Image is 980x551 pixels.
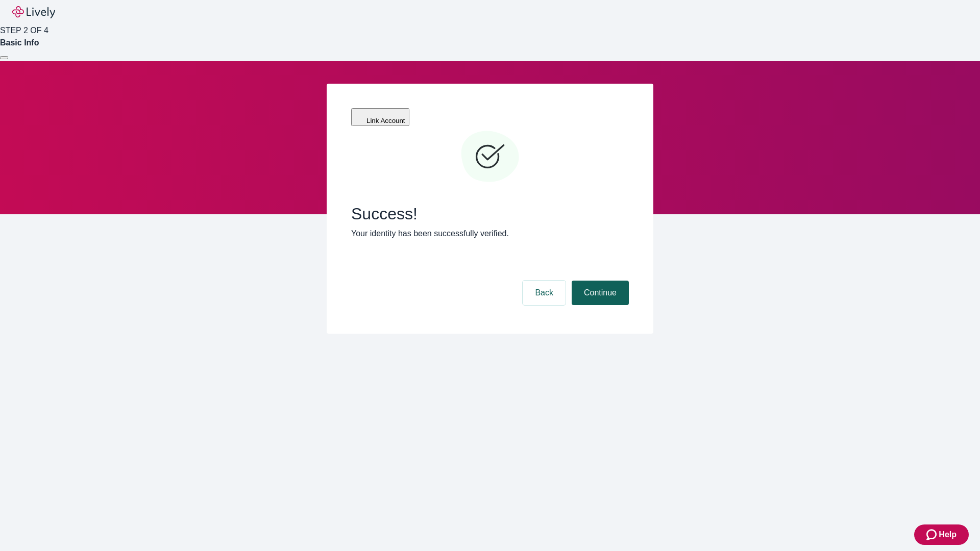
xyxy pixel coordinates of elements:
svg: Zendesk support icon [926,529,939,541]
button: Link Account [351,108,409,126]
span: Success! [351,204,629,223]
button: Back [523,281,566,305]
p: Your identity has been successfully verified. [351,228,629,240]
button: Zendesk support iconHelp [914,524,969,545]
span: Help [939,529,957,541]
svg: Checkmark icon [459,127,521,188]
img: Lively [12,6,55,18]
button: Continue [572,281,629,305]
